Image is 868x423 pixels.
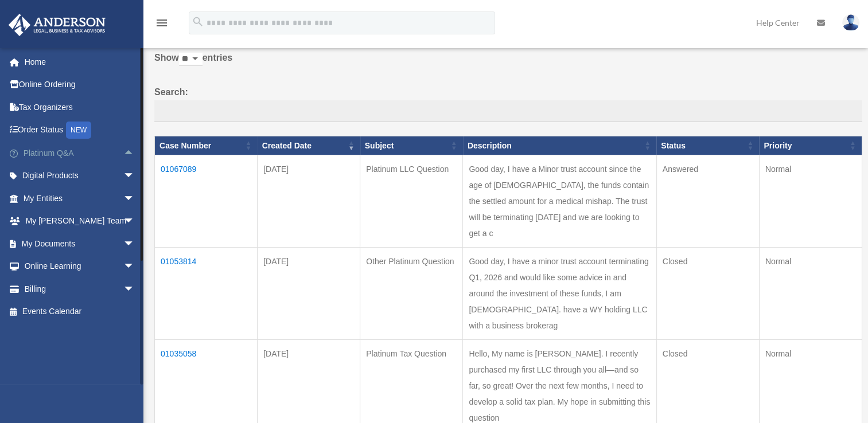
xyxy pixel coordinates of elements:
[8,50,152,73] a: Home
[192,15,204,28] i: search
[155,16,169,30] i: menu
[8,232,152,255] a: My Documentsarrow_drop_down
[123,187,146,210] span: arrow_drop_down
[258,248,360,340] td: [DATE]
[360,136,463,155] th: Subject: activate to sort column ascending
[155,248,258,340] td: 01053814
[123,232,146,256] span: arrow_drop_down
[155,155,258,248] td: 01067089
[154,84,862,122] label: Search:
[8,187,152,210] a: My Entitiesarrow_drop_down
[155,136,258,155] th: Case Number: activate to sort column ascending
[656,136,759,155] th: Status: activate to sort column ascending
[8,210,152,233] a: My [PERSON_NAME] Teamarrow_drop_down
[8,300,152,323] a: Events Calendar
[123,164,146,188] span: arrow_drop_down
[258,136,360,155] th: Created Date: activate to sort column ascending
[123,277,146,301] span: arrow_drop_down
[463,155,656,248] td: Good day, I have a Minor trust account since the age of [DEMOGRAPHIC_DATA], the funds contain the...
[8,255,152,278] a: Online Learningarrow_drop_down
[842,14,859,31] img: User Pic
[179,53,203,66] select: Showentries
[656,155,759,248] td: Answered
[8,96,152,119] a: Tax Organizers
[8,164,152,187] a: Digital Productsarrow_drop_down
[8,142,152,164] a: Platinum Q&Aarrow_drop_up
[154,100,862,122] input: Search:
[123,210,146,233] span: arrow_drop_down
[258,155,360,248] td: [DATE]
[656,248,759,340] td: Closed
[463,136,656,155] th: Description: activate to sort column ascending
[155,20,169,30] a: menu
[66,122,91,139] div: NEW
[8,277,152,300] a: Billingarrow_drop_down
[759,136,862,155] th: Priority: activate to sort column ascending
[759,155,862,248] td: Normal
[8,119,152,142] a: Order StatusNEW
[463,248,656,340] td: Good day, I have a minor trust account terminating Q1, 2026 and would like some advice in and aro...
[123,255,146,279] span: arrow_drop_down
[360,248,463,340] td: Other Platinum Question
[5,14,109,36] img: Anderson Advisors Platinum Portal
[759,248,862,340] td: Normal
[154,50,862,77] label: Show entries
[8,73,152,96] a: Online Ordering
[123,142,146,165] span: arrow_drop_up
[360,155,463,248] td: Platinum LLC Question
